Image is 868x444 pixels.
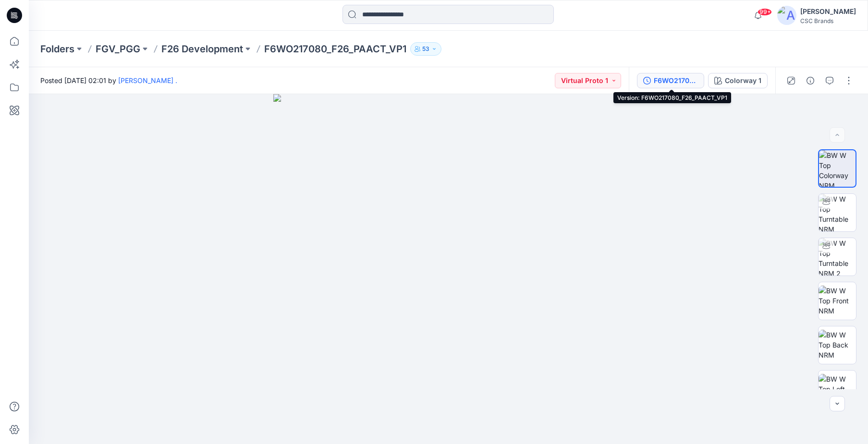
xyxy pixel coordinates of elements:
[264,42,406,56] p: F6WO217080_F26_PAACT_VP1
[118,76,177,84] a: [PERSON_NAME] .
[819,238,856,276] img: BW W Top Turntable NRM 2
[819,150,856,187] img: BW W Top Colorway NRM
[410,42,441,56] button: 53
[273,94,623,444] img: eyJhbGciOiJIUzI1NiIsImtpZCI6IjAiLCJzbHQiOiJzZXMiLCJ0eXAiOiJKV1QifQ.eyJkYXRhIjp7InR5cGUiOiJzdG9yYW...
[800,6,856,17] div: [PERSON_NAME]
[777,6,796,25] img: avatar
[819,330,856,360] img: BW W Top Back NRM
[819,194,856,231] img: BW W Top Turntable NRM
[708,73,768,88] button: Colorway 1
[40,75,177,85] span: Posted [DATE] 02:01 by
[654,75,698,86] div: F6WO217080_F26_PAACT_VP1
[637,73,704,88] button: F6WO217080_F26_PAACT_VP1
[725,75,761,86] div: Colorway 1
[422,44,429,54] p: 53
[819,286,856,316] img: BW W Top Front NRM
[758,8,772,16] span: 99+
[96,42,140,56] a: FGV_PGG
[800,17,856,24] div: CSC Brands
[803,73,818,88] button: Details
[40,42,74,56] a: Folders
[161,42,243,56] a: F26 Development
[819,374,856,404] img: BW W Top Left NRM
